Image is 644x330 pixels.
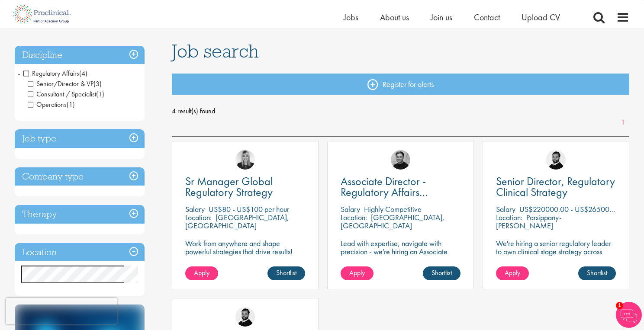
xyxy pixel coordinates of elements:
[344,12,358,23] a: Jobs
[15,167,145,186] h3: Company type
[15,46,145,64] h3: Discipline
[185,176,305,198] a: Sr Manager Global Regulatory Strategy
[172,105,630,118] span: 4 result(s) found
[505,268,520,277] span: Apply
[341,176,460,198] a: Associate Director - Regulatory Affairs Consultant
[616,302,642,328] img: Chatbot
[578,266,616,280] a: Shortlist
[341,212,444,231] p: [GEOGRAPHIC_DATA], [GEOGRAPHIC_DATA]
[28,90,96,99] span: Consultant / Specialist
[423,266,460,280] a: Shortlist
[617,118,629,128] a: 1
[496,239,616,264] p: We're hiring a senior regulatory leader to own clinical stage strategy across multiple programs.
[23,69,79,78] span: Regulatory Affairs
[28,79,102,88] span: Senior/Director & VP
[341,212,367,222] span: Location:
[616,302,623,309] span: 1
[496,174,615,199] span: Senior Director, Regulatory Clinical Strategy
[6,298,117,324] iframe: reCAPTCHA
[28,90,104,99] span: Consultant / Specialist
[93,79,102,88] span: (3)
[235,307,255,327] img: Nick Walker
[496,212,570,247] p: Parsippany-[PERSON_NAME][GEOGRAPHIC_DATA], [GEOGRAPHIC_DATA]
[15,205,145,224] h3: Therapy
[474,12,500,23] a: Contact
[349,268,365,277] span: Apply
[185,212,289,231] p: [GEOGRAPHIC_DATA], [GEOGRAPHIC_DATA]
[341,239,460,280] p: Lead with expertise, navigate with precision - we're hiring an Associate Director to shape regula...
[341,204,360,214] span: Salary
[15,129,145,148] h3: Job type
[28,100,67,109] span: Operations
[391,150,410,170] img: Peter Duvall
[522,12,560,23] a: Upload CV
[431,12,452,23] a: Join us
[496,266,529,280] a: Apply
[496,212,522,222] span: Location:
[194,268,209,277] span: Apply
[79,69,87,78] span: (4)
[364,204,422,214] p: Highly Competitive
[172,74,630,95] a: Register for alerts
[546,150,566,170] img: Nick Walker
[185,239,305,280] p: Work from anywhere and shape powerful strategies that drive results! Enjoy the freedom of remote ...
[67,100,75,109] span: (1)
[235,150,255,170] img: Janelle Jones
[18,67,20,80] span: -
[28,79,93,88] span: Senior/Director & VP
[267,266,305,280] a: Shortlist
[96,90,104,99] span: (1)
[341,266,374,280] a: Apply
[23,69,87,78] span: Regulatory Affairs
[496,204,515,214] span: Salary
[172,39,259,63] span: Job search
[28,100,75,109] span: Operations
[185,204,205,214] span: Salary
[185,266,218,280] a: Apply
[185,212,212,222] span: Location:
[496,176,616,198] a: Senior Director, Regulatory Clinical Strategy
[380,12,409,23] a: About us
[341,174,428,210] span: Associate Director - Regulatory Affairs Consultant
[185,174,273,199] span: Sr Manager Global Regulatory Strategy
[15,243,145,262] h3: Location
[209,204,289,214] p: US$80 - US$100 per hour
